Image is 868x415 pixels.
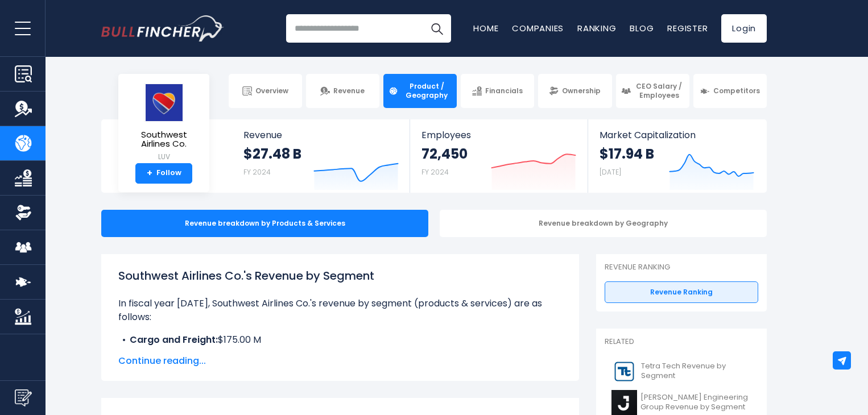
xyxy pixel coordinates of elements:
[410,119,587,193] a: Employees 72,450 FY 2024
[421,130,576,140] span: Employees
[127,130,200,149] span: Southwest Airlines Co.
[600,167,621,177] small: [DATE]
[101,15,224,42] a: Go to homepage
[135,163,192,184] a: +Follow
[255,86,288,96] span: Overview
[641,362,751,381] span: Tetra Tech Revenue by Segment
[421,167,449,177] small: FY 2024
[713,86,760,96] span: Competitors
[611,359,638,384] img: TTEK logo
[232,119,410,193] a: Revenue $27.48 B FY 2024
[605,337,758,347] p: Related
[15,204,32,221] img: Ownership
[461,74,534,108] a: Financials
[562,86,601,96] span: Ownership
[630,22,654,34] a: Blog
[229,74,302,108] a: Overview
[127,152,200,162] small: LUV
[101,15,224,42] img: Bullfincher logo
[118,267,562,284] h1: Southwest Airlines Co.'s Revenue by Segment
[402,82,452,99] span: Product / Geography
[101,210,428,237] div: Revenue breakdown by Products & Services
[605,281,758,303] a: Revenue Ranking
[333,86,365,96] span: Revenue
[693,74,767,108] a: Competitors
[616,74,689,108] a: CEO Salary / Employees
[667,22,708,34] a: Register
[640,393,751,412] span: [PERSON_NAME] Engineering Group Revenue by Segment
[577,22,616,34] a: Ranking
[243,145,301,163] strong: $27.48 B
[118,297,562,324] p: In fiscal year [DATE], Southwest Airlines Co.'s revenue by segment (products & services) are as f...
[538,74,611,108] a: Ownership
[383,74,457,108] a: Product / Geography
[130,333,218,346] b: Cargo and Freight:
[118,333,562,347] li: $175.00 M
[473,22,498,34] a: Home
[485,86,523,96] span: Financials
[512,22,564,34] a: Companies
[421,145,468,163] strong: 72,450
[423,14,451,43] button: Search
[306,74,379,108] a: Revenue
[721,14,767,43] a: Login
[243,167,271,177] small: FY 2024
[243,130,399,140] span: Revenue
[440,210,767,237] div: Revenue breakdown by Geography
[147,168,152,179] strong: +
[605,356,758,387] a: Tetra Tech Revenue by Segment
[605,263,758,272] p: Revenue Ranking
[118,354,562,368] span: Continue reading...
[634,82,684,99] span: CEO Salary / Employees
[588,119,766,193] a: Market Capitalization $17.94 B [DATE]
[127,83,201,163] a: Southwest Airlines Co. LUV
[600,130,754,140] span: Market Capitalization
[600,145,654,163] strong: $17.94 B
